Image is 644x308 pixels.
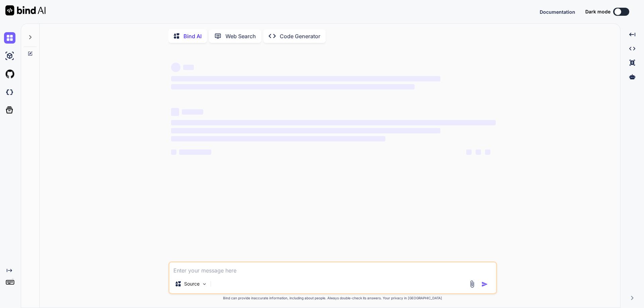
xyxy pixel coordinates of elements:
[182,109,203,115] span: ‌
[202,281,207,287] img: Pick Models
[183,65,194,70] span: ‌
[476,149,481,155] span: ‌
[5,5,46,15] img: Bind AI
[171,128,440,133] span: ‌
[468,280,476,288] img: attachment
[466,149,472,155] span: ‌
[280,32,320,40] p: Code Generator
[171,149,176,155] span: ‌
[485,149,490,155] span: ‌
[171,76,440,81] span: ‌
[171,63,180,72] span: ‌
[171,120,496,125] span: ‌
[4,32,15,44] img: chat
[179,149,211,155] span: ‌
[183,32,202,40] p: Bind AI
[171,136,385,141] span: ‌
[481,281,488,288] img: icon
[4,50,15,62] img: ai-studio
[4,68,15,80] img: githubLight
[168,296,497,301] p: Bind can provide inaccurate information, including about people. Always double-check its answers....
[540,8,575,15] button: Documentation
[585,8,610,15] span: Dark mode
[225,32,256,40] p: Web Search
[171,84,415,89] span: ‌
[184,281,200,287] p: Source
[4,86,15,98] img: darkCloudIdeIcon
[171,108,179,116] span: ‌
[540,9,575,15] span: Documentation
